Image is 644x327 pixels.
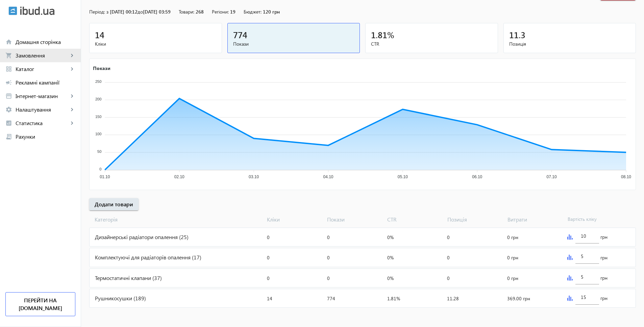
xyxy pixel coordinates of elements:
[95,41,216,47] span: Кліки
[90,269,264,287] div: Термостатичні клапани (37)
[267,234,270,240] span: 0
[387,234,394,240] span: 0%
[95,132,101,136] tspan: 100
[327,234,330,240] span: 0
[5,93,12,99] mat-icon: storefront
[547,174,557,179] tspan: 07.10
[505,216,565,223] span: Витрати
[89,198,139,210] button: Додати товари
[323,174,333,179] tspan: 04.10
[69,93,75,99] mat-icon: keyboard_arrow_right
[16,39,75,45] span: Домашня сторінка
[398,174,408,179] tspan: 05.10
[179,8,194,15] span: Товари:
[95,29,104,40] span: 14
[5,39,12,45] mat-icon: home
[16,52,69,59] span: Замовлення
[174,174,184,179] tspan: 02.10
[567,296,573,301] img: graph.svg
[447,234,450,240] span: 0
[5,106,12,113] mat-icon: settings
[267,295,272,302] span: 14
[90,289,264,307] div: Рушникосушки (189)
[5,292,75,316] a: Перейти на [DOMAIN_NAME]
[233,41,354,47] span: Покази
[16,93,69,99] span: Інтернет-магазин
[387,29,394,40] span: %
[69,106,75,113] mat-icon: keyboard_arrow_right
[385,216,445,223] span: CTR
[565,216,625,223] span: Вартість кліку
[507,275,518,281] span: 0 грн
[99,167,101,171] tspan: 0
[212,8,229,15] span: Регіони:
[89,216,264,223] span: Категорія
[16,133,75,140] span: Рахунки
[264,216,324,223] span: Кліки
[95,97,101,101] tspan: 200
[5,133,12,140] mat-icon: receipt_long
[472,174,482,179] tspan: 06.10
[600,234,608,240] span: грн
[267,254,270,261] span: 0
[5,79,12,86] mat-icon: campaign
[371,41,492,47] span: CTR
[447,295,459,302] span: 11.28
[567,275,573,281] img: graph.svg
[507,254,518,261] span: 0 грн
[5,66,12,72] mat-icon: grid_view
[196,8,204,15] span: 268
[90,228,264,246] div: Дизайнерські радіатори опалення (25)
[371,29,387,40] span: 1.81
[387,254,394,261] span: 0%
[69,120,75,126] mat-icon: keyboard_arrow_right
[20,6,54,15] img: ibud_text.svg
[93,65,110,71] text: Покази
[69,66,75,72] mat-icon: keyboard_arrow_right
[600,254,608,261] span: грн
[567,234,573,240] img: graph.svg
[507,295,530,302] span: 369.00 грн
[387,295,400,302] span: 1.81%
[600,275,608,281] span: грн
[445,216,505,223] span: Позиція
[95,79,101,84] tspan: 250
[447,254,450,261] span: 0
[97,149,101,154] tspan: 50
[5,52,12,59] mat-icon: shopping_cart
[621,174,631,179] tspan: 08.10
[249,174,259,179] tspan: 03.10
[8,6,17,15] img: ibud.svg
[324,216,385,223] span: Покази
[5,120,12,126] mat-icon: analytics
[138,8,143,15] span: до
[509,29,525,40] span: 11.3
[327,254,330,261] span: 0
[95,115,101,119] tspan: 150
[327,275,330,281] span: 0
[267,275,270,281] span: 0
[95,201,133,208] span: Додати товари
[327,295,335,302] span: 774
[387,275,394,281] span: 0%
[509,41,630,47] span: Позиція
[233,29,247,40] span: 774
[90,248,264,266] div: Комплектуючі для радіаторів опалення (17)
[447,275,450,281] span: 0
[244,8,262,15] span: Бюджет:
[16,120,69,126] span: Статистика
[110,8,171,15] span: [DATE] 00:12 [DATE] 03:59
[16,66,69,72] span: Каталог
[16,106,69,113] span: Налаштування
[567,255,573,260] img: graph.svg
[263,8,280,15] span: 120 грн
[507,234,518,240] span: 0 грн
[230,8,236,15] span: 19
[100,174,110,179] tspan: 01.10
[16,79,75,86] span: Рекламні кампанії
[600,295,608,302] span: грн
[89,8,108,15] span: Період: з
[69,52,75,59] mat-icon: keyboard_arrow_right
